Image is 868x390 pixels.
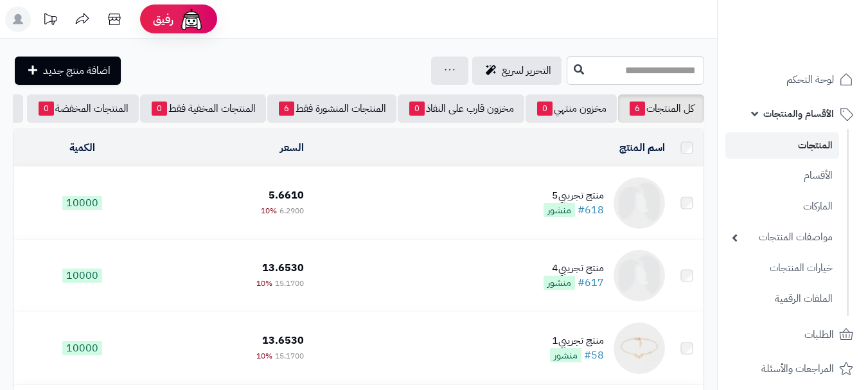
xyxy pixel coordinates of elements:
span: 5.6610 [269,188,304,203]
img: منتج تجريبي4 [614,250,665,301]
span: 10000 [62,269,102,283]
span: 10000 [62,341,102,355]
a: المراجعات والأسئلة [725,353,860,384]
span: 0 [537,102,553,116]
a: المنتجات [725,132,839,159]
img: منتج تجريبي1 [614,323,665,374]
a: #58 [584,348,604,363]
span: لوحة التحكم [786,71,834,89]
a: الأقسام [725,162,839,190]
a: المنتجات المنشورة فقط6 [267,94,396,123]
img: منتج تجريبي5 [614,177,665,229]
a: كل المنتجات6 [618,94,704,123]
span: رفيق [153,12,173,27]
div: منتج تجريبي5 [544,188,604,203]
a: السعر [280,140,304,155]
a: #618 [578,202,604,218]
span: منشور [550,348,581,362]
a: اسم المنتج [619,140,665,155]
span: اضافة منتج جديد [43,63,111,78]
span: 6.2900 [279,205,304,217]
a: الملفات الرقمية [725,285,839,313]
span: 10% [261,205,277,217]
span: الأقسام والمنتجات [763,105,834,123]
span: التحرير لسريع [502,63,551,78]
a: الطلبات [725,319,860,350]
span: 13.6530 [262,333,304,348]
span: 10% [256,278,272,289]
a: خيارات المنتجات [725,254,839,282]
a: لوحة التحكم [725,64,860,95]
span: 6 [630,102,645,116]
a: اضافة منتج جديد [15,57,121,85]
span: 15.1700 [275,350,304,362]
img: logo-2.png [781,21,856,48]
a: الكمية [69,140,95,155]
a: مخزون قارب على النفاذ0 [398,94,524,123]
a: مواصفات المنتجات [725,224,839,251]
span: منشور [544,203,575,217]
span: 0 [39,102,54,116]
span: المراجعات والأسئلة [761,360,834,378]
span: 6 [279,102,294,116]
span: 0 [152,102,167,116]
span: 15.1700 [275,278,304,289]
img: ai-face.png [179,6,204,32]
span: منشور [544,276,575,290]
a: مخزون منتهي0 [526,94,617,123]
a: الماركات [725,193,839,220]
span: 10% [256,350,272,362]
a: تحديثات المنصة [34,6,66,35]
a: #617 [578,275,604,290]
a: المنتجات المخفية فقط0 [140,94,266,123]
a: المنتجات المخفضة0 [27,94,139,123]
div: منتج تجريبي1 [550,333,604,348]
span: 13.6530 [262,260,304,276]
span: الطلبات [804,326,834,344]
a: التحرير لسريع [472,57,562,85]
span: 10000 [62,196,102,210]
div: منتج تجريبي4 [544,261,604,276]
span: 0 [409,102,425,116]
